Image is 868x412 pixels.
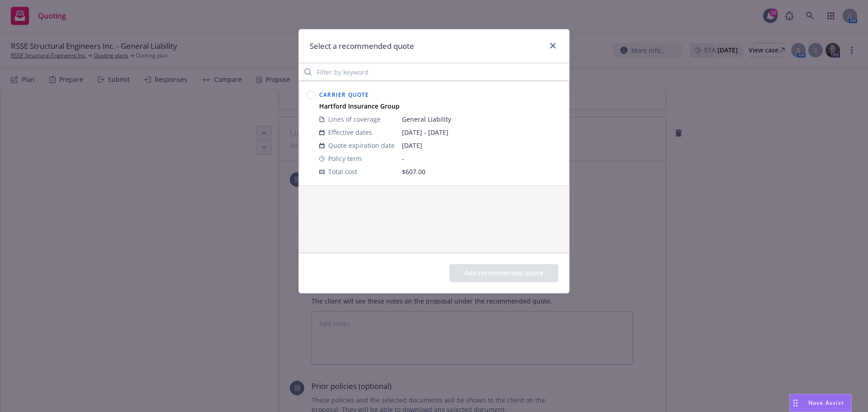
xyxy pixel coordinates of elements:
[789,394,852,412] button: Nova Assist
[402,141,561,150] span: [DATE]
[319,91,369,99] span: Carrier Quote
[299,63,569,81] input: Filter by keyword
[310,40,414,52] h1: Select a recommended quote
[328,141,395,150] span: Quote expiration date
[319,102,400,110] strong: Hartford Insurance Group
[790,394,801,412] div: Drag to move
[328,167,357,176] span: Total cost
[328,128,372,137] span: Effective dates
[328,154,362,163] span: Policy term
[547,40,558,51] a: close
[402,114,561,124] span: General Liability
[328,114,381,124] span: Lines of coverage
[402,154,561,163] span: -
[402,167,425,176] span: $607.00
[808,399,844,407] span: Nova Assist
[402,128,561,137] span: [DATE] - [DATE]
